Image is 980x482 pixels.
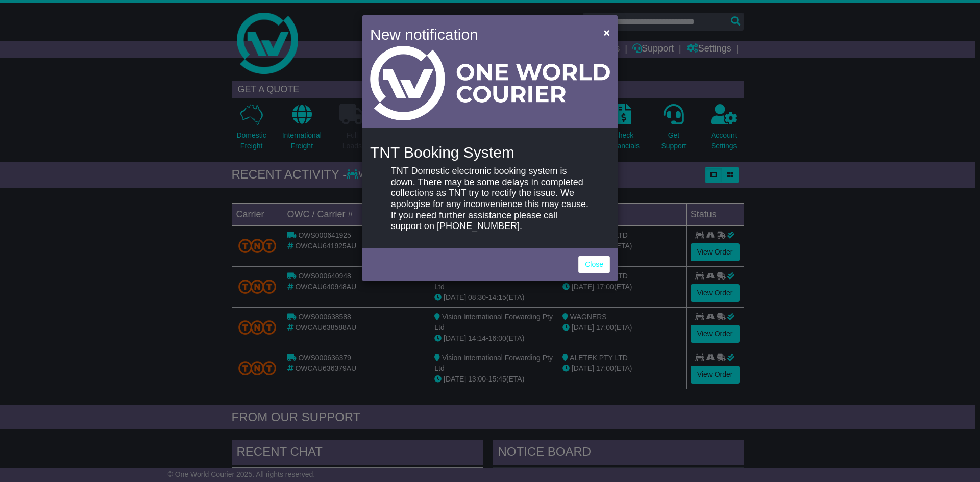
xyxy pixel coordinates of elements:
a: Close [578,256,610,273]
p: TNT Domestic electronic booking system is down. There may be some delays in completed collections... [391,166,589,232]
img: Light [370,46,610,120]
span: × [604,27,610,38]
h4: New notification [370,23,589,46]
h4: TNT Booking System [370,144,610,161]
button: Close [599,22,615,43]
